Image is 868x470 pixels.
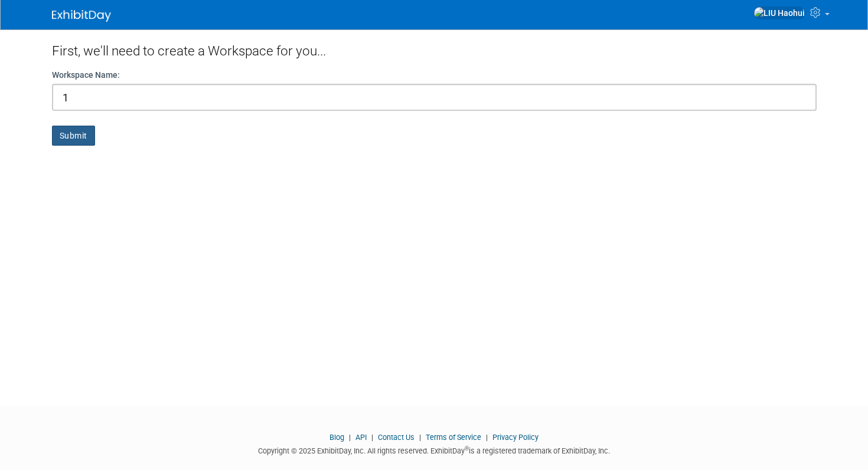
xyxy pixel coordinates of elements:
a: Contact Us [378,433,415,442]
div: First, we'll need to create a Workspace for you... [52,29,817,69]
span: | [416,433,424,442]
span: | [368,433,376,442]
label: Workspace Name: [52,69,120,81]
a: API [355,433,367,442]
button: Submit [52,126,95,146]
input: Name of your organization [52,84,817,111]
img: LIU Haohui [753,6,805,19]
span: | [483,433,491,442]
a: Blog [329,433,344,442]
img: ExhibitDay [52,10,111,22]
a: Privacy Policy [492,433,539,442]
a: Terms of Service [426,433,481,442]
sup: ® [465,445,469,452]
span: | [346,433,354,442]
